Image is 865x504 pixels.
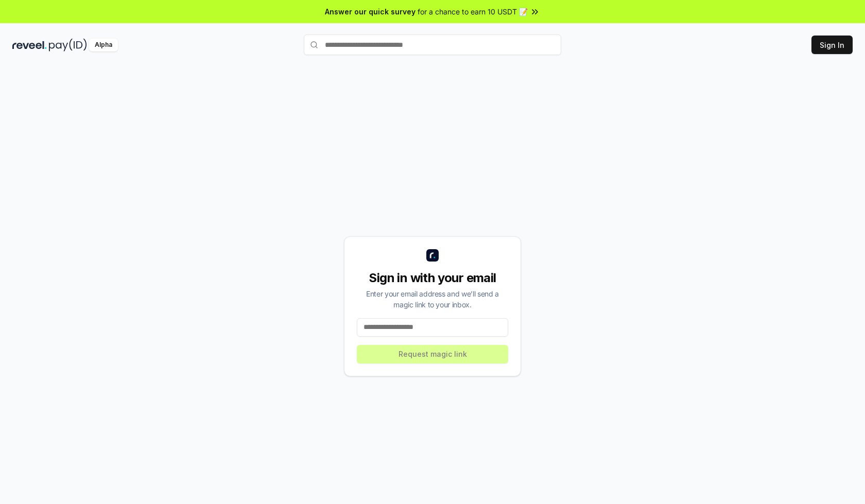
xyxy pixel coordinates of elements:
[12,39,47,51] img: reveel_dark
[325,6,416,17] span: Answer our quick survey
[426,249,439,262] img: logo_small
[357,270,508,286] div: Sign in with your email
[811,36,853,54] button: Sign In
[357,288,508,310] div: Enter your email address and we’ll send a magic link to your inbox.
[49,39,87,51] img: pay_id
[89,39,118,51] div: Alpha
[418,6,528,17] span: for a chance to earn 10 USDT 📝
